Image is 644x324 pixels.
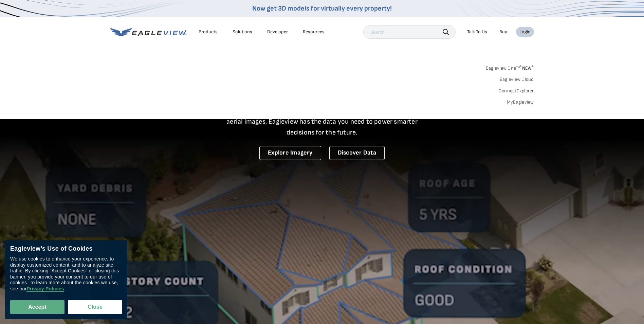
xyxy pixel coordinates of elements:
[68,300,122,314] button: Close
[520,65,534,71] span: NEW
[303,29,325,35] div: Resources
[499,88,534,94] a: ConnectExplorer
[10,256,122,292] div: We use cookies to enhance your experience, to display customized content, and to analyze site tra...
[199,29,218,35] div: Products
[267,29,288,35] a: Developer
[252,4,392,13] a: Now get 3D models for virtually every property!
[500,76,534,83] a: Eagleview Cloud
[499,29,507,35] a: Buy
[363,25,456,39] input: Search
[26,286,64,292] a: Privacy Policies
[10,245,122,253] div: Eagleview’s Use of Cookies
[486,63,534,71] a: Eagleview One™*NEW*
[10,300,65,314] button: Accept
[519,29,531,35] div: Login
[259,146,321,160] a: Explore Imagery
[467,29,487,35] div: Talk To Us
[233,29,252,35] div: Solutions
[507,99,534,105] a: MyEagleview
[218,105,426,138] p: A new era starts here. Built on more than 3.5 billion high-resolution aerial images, Eagleview ha...
[329,146,385,160] a: Discover Data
